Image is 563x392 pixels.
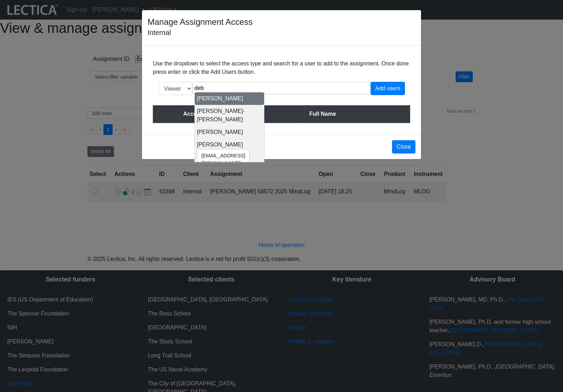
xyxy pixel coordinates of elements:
[148,28,252,37] h5: Internal
[392,140,415,154] button: Close
[153,59,410,76] p: Use the dropdown to select the access type and search for a user to add to the assignment. Once d...
[148,16,252,28] h4: Manage Assignment Access
[194,84,264,92] input: deb
[371,82,405,95] div: Add users
[197,141,243,149] div: [PERSON_NAME]
[197,128,243,136] div: [PERSON_NAME]
[197,107,262,124] div: [PERSON_NAME]-[PERSON_NAME]
[197,94,243,103] div: [PERSON_NAME]
[179,106,305,123] th: Access Type
[197,149,249,170] div: [EMAIL_ADDRESS][DOMAIN_NAME]
[305,106,410,123] th: Full Name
